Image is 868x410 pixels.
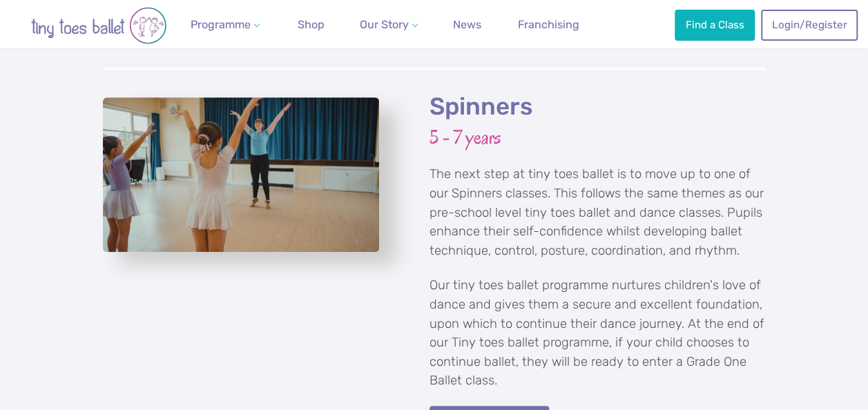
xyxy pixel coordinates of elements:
[761,10,858,40] a: Login/Register
[298,18,325,31] span: Shop
[675,10,755,40] a: Find a Class
[430,165,766,260] p: The next step at tiny toes ballet is to move up to one of our Spinners classes. This follows the ...
[103,97,379,253] a: View full-size image
[430,276,766,391] p: Our tiny toes ballet programme nurtures children's love of dance and gives them a secure and exce...
[185,11,265,39] a: Programme
[354,11,423,39] a: Our Story
[360,18,409,31] span: Our Story
[430,125,766,150] h3: 5 - 7 years
[512,11,585,39] a: Franchising
[447,11,487,39] a: News
[292,11,330,39] a: Shop
[16,7,182,44] img: tiny toes ballet
[518,18,579,31] span: Franchising
[453,18,481,31] span: News
[430,92,766,122] h2: Spinners
[191,18,251,31] span: Programme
